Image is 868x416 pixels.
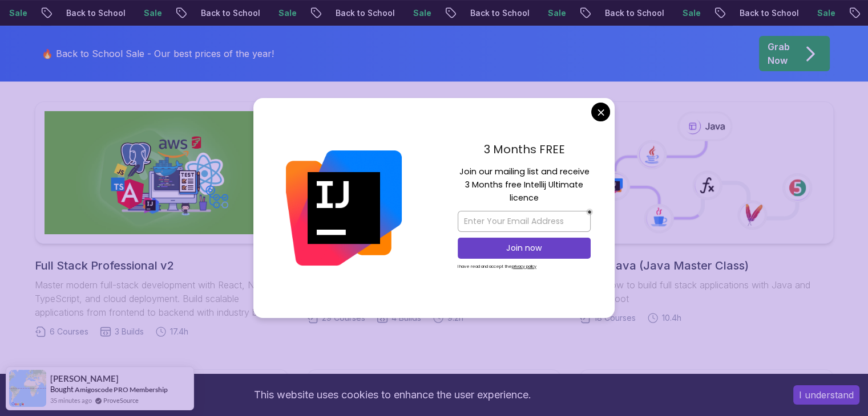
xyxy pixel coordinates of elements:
p: Sale [673,7,710,19]
span: 17.4h [170,326,188,337]
h2: Full Stack Professional v2 [35,258,289,274]
span: 4 Builds [391,312,421,324]
p: Back to School [57,7,135,19]
p: Sale [539,7,575,19]
p: Back to School [596,7,673,19]
span: 18 Courses [594,312,636,324]
span: 6 Courses [50,326,88,337]
a: ProveSource [103,397,139,404]
p: Sale [135,7,171,19]
a: Core Java (Java Master Class)Learn how to build full stack applications with Java and Spring Boot... [579,101,833,324]
p: Sale [808,7,845,19]
p: Back to School [461,7,539,19]
div: This website uses cookies to enhance the user experience. [9,382,776,407]
span: 9.2h [447,312,463,324]
p: Grab Now [768,40,790,67]
span: 29 Courses [322,312,365,324]
p: Back to School [326,7,404,19]
span: 3 Builds [115,326,144,337]
span: Bought [50,385,74,394]
span: 35 minutes ago [50,395,92,405]
p: Back to School [192,7,269,19]
p: Sale [404,7,441,19]
button: Accept cookies [793,385,859,405]
img: provesource social proof notification image [9,370,46,407]
p: Master modern full-stack development with React, Node.js, TypeScript, and cloud deployment. Build... [35,278,289,319]
span: [PERSON_NAME] [50,374,119,384]
p: Learn how to build full stack applications with Java and Spring Boot [579,278,833,305]
img: Full Stack Professional v2 [45,111,279,234]
a: Amigoscode PRO Membership [75,385,168,394]
span: 10.4h [662,312,681,324]
p: Sale [269,7,306,19]
h2: Core Java (Java Master Class) [579,258,833,274]
p: 🔥 Back to School Sale - Our best prices of the year! [42,47,274,60]
a: Full Stack Professional v2Full Stack Professional v2Master modern full-stack development with Rea... [35,101,289,337]
p: Back to School [730,7,808,19]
